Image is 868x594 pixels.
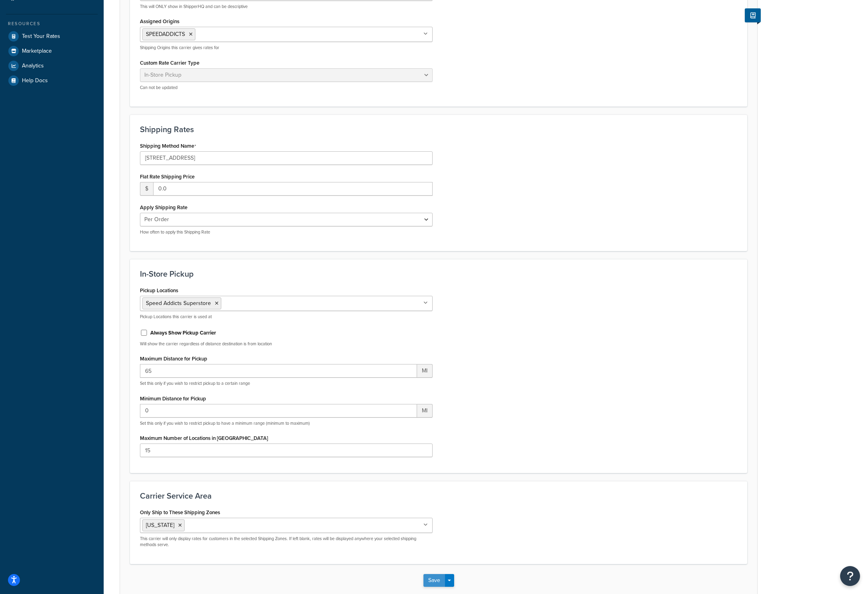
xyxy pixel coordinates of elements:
[140,229,433,235] p: How often to apply this Shipping Rate
[745,8,761,22] button: Show Help Docs
[140,18,179,24] label: Assigned Origins
[140,204,187,210] label: Apply Shipping Rate
[140,60,199,66] label: Custom Rate Carrier Type
[140,182,153,196] span: $
[140,509,220,515] label: Only Ship to These Shipping Zones
[140,287,178,293] label: Pickup Locations
[140,356,207,362] label: Maximum Distance for Pickup
[22,63,44,69] span: Analytics
[146,30,185,38] span: SPEEDADDICTS
[140,314,433,320] p: Pickup Locations this carrier is used at
[6,29,98,44] a: Test Your Rates
[6,73,98,88] a: Help Docs
[22,48,52,55] span: Marketplace
[140,269,737,278] h3: In-Store Pickup
[417,364,433,378] span: MI
[140,125,737,134] h3: Shipping Rates
[417,404,433,418] span: MI
[140,85,433,91] p: Can not be updated
[140,341,433,347] p: Will show the carrier regardless of distance destination is from location
[6,20,98,27] div: Resources
[140,380,433,386] p: Set this only if you wish to restrict pickup to a certain range
[22,33,60,40] span: Test Your Rates
[22,77,48,84] span: Help Docs
[140,4,433,10] p: This will ONLY show in ShipperHQ and can be descriptive
[140,396,206,402] label: Minimum Distance for Pickup
[140,174,195,180] label: Flat Rate Shipping Price
[146,521,174,529] span: [US_STATE]
[140,491,737,500] h3: Carrier Service Area
[840,566,860,586] button: Open Resource Center
[140,143,196,149] label: Shipping Method Name
[140,536,433,548] p: This carrier will only display rates for customers in the selected Shipping Zones. If left blank,...
[150,329,216,337] label: Always Show Pickup Carrier
[146,299,211,307] span: Speed Addicts Superstore
[140,45,433,51] p: Shipping Origins this carrier gives rates for
[140,435,268,441] label: Maximum Number of Locations in [GEOGRAPHIC_DATA]
[6,59,98,73] a: Analytics
[6,44,98,58] a: Marketplace
[423,574,445,587] button: Save
[140,420,433,426] p: Set this only if you wish to restrict pickup to have a minimum range (minimum to maximum)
